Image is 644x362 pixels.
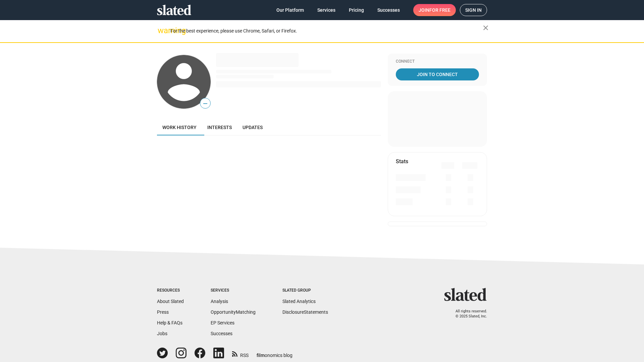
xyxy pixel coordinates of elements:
a: Joinfor free [413,4,456,16]
mat-icon: close [482,24,490,32]
a: EP Services [211,320,234,325]
a: Join To Connect [396,68,479,80]
a: Press [157,309,169,315]
mat-icon: warning [158,26,166,35]
span: Successes [377,4,400,16]
span: Sign in [465,4,482,16]
a: Help & FAQs [157,320,182,325]
div: Services [211,288,256,293]
a: Interests [202,119,237,135]
a: Sign in [460,4,487,16]
a: RSS [232,348,249,359]
span: Join To Connect [397,68,478,80]
a: filmonomics blog [257,347,292,359]
span: Our Platform [276,4,304,16]
span: Interests [207,125,232,130]
a: Services [312,4,341,16]
a: Our Platform [271,4,309,16]
a: Slated Analytics [282,299,316,304]
span: Join [419,4,450,16]
span: Updates [243,125,263,130]
span: — [200,99,210,108]
a: Pricing [343,4,369,16]
div: Connect [396,59,479,64]
p: All rights reserved. © 2025 Slated, Inc. [448,309,487,319]
a: Work history [157,119,202,135]
div: For the best experience, please use Chrome, Safari, or Firefox. [170,26,483,36]
span: film [257,353,265,358]
a: Analysis [211,299,228,304]
a: About Slated [157,299,184,304]
a: OpportunityMatching [211,309,256,315]
a: Jobs [157,331,167,336]
a: Updates [237,119,268,135]
a: Successes [372,4,405,16]
div: Resources [157,288,184,293]
span: Work history [162,125,197,130]
span: Pricing [349,4,364,16]
a: Successes [211,331,232,336]
div: Slated Group [282,288,328,293]
span: Services [317,4,335,16]
a: DisclosureStatements [282,309,328,315]
span: for free [429,4,450,16]
mat-card-title: Stats [396,158,408,165]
